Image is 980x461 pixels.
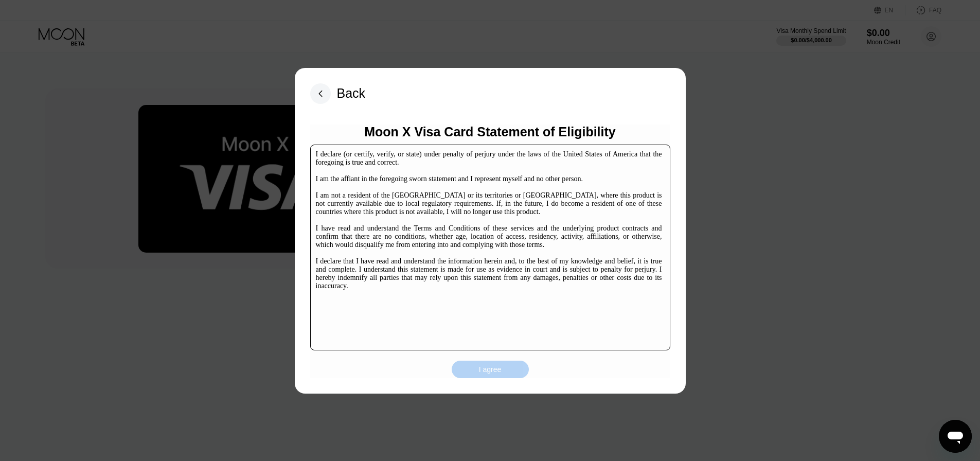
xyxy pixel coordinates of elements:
div: Moon X Visa Card Statement of Eligibility [364,125,616,139]
div: Back [337,86,366,101]
div: Back [310,83,366,104]
div: I declare (or certify, verify, or state) under penalty of perjury under the laws of the United St... [316,150,662,290]
div: I agree [452,361,529,378]
div: I agree [479,365,502,374]
iframe: Button to launch messaging window [939,420,972,453]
